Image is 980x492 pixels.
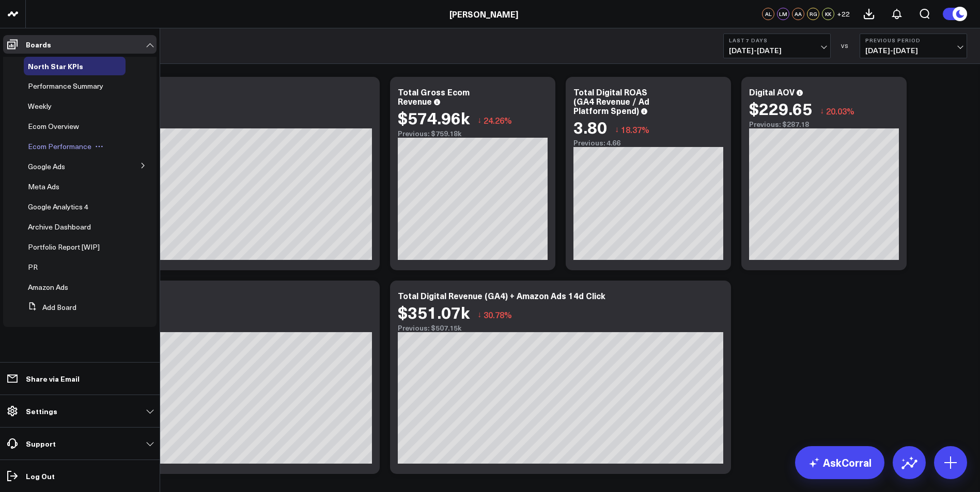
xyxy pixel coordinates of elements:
b: Previous Period [865,37,961,43]
span: [DATE] - [DATE] [729,46,825,55]
span: 20.03% [826,105,854,117]
span: North Star KPIs [28,61,83,71]
div: Total Gross Ecom Revenue [398,86,470,107]
a: Ecom Performance [28,142,91,151]
span: Archive Dashboard [28,222,91,232]
span: Amazon Ads [28,282,68,292]
span: PR [28,262,38,272]
div: RG [807,8,819,20]
span: 18.37% [621,124,649,135]
p: Log Out [26,472,55,480]
a: Archive Dashboard [28,223,91,231]
span: Google Ads [28,161,65,171]
button: Previous Period[DATE]-[DATE] [860,34,967,58]
p: Support [26,439,56,448]
a: Log Out [3,467,157,485]
span: ↓ [820,104,824,118]
button: Add Board [24,298,76,317]
a: Performance Summary [28,82,103,90]
div: KK [822,8,834,20]
button: +22 [837,8,850,20]
div: Previous: $108.81k [46,120,372,128]
div: Total Digital Revenue (GA4) + Amazon Ads 14d Click [398,290,605,301]
a: Google Ads [28,162,65,171]
span: ↓ [477,308,481,321]
b: Last 7 Days [729,37,825,43]
div: Previous: 117.48k [46,324,372,332]
div: $229.65 [749,99,812,118]
div: AL [762,8,774,20]
span: Meta Ads [28,182,59,191]
span: ↓ [477,113,481,127]
div: LM [777,8,789,20]
div: Previous: $287.18 [749,120,899,128]
p: Settings [26,407,57,415]
span: + 22 [837,10,850,18]
a: [PERSON_NAME] [449,8,518,20]
div: $351.07k [398,303,470,321]
div: Total Digital ROAS (GA4 Revenue / Ad Platform Spend) [573,86,649,116]
a: AskCorral [795,446,884,479]
span: Google Analytics 4 [28,202,88,211]
span: 30.78% [484,309,512,320]
span: Weekly [28,101,52,111]
a: Portfolio Report [WIP] [28,243,100,251]
div: AA [792,8,804,20]
span: [DATE] - [DATE] [865,46,961,55]
div: Previous: $759.18k [398,129,548,138]
a: PR [28,263,38,271]
p: Share via Email [26,374,80,383]
span: Ecom Overview [28,121,79,131]
a: North Star KPIs [28,62,83,70]
button: Last 7 Days[DATE]-[DATE] [723,34,831,58]
span: Portfolio Report [WIP] [28,242,100,252]
div: VS [836,43,854,49]
div: 3.80 [573,118,607,136]
a: Weekly [28,102,52,110]
p: Boards [26,40,51,48]
div: Previous: $507.15k [398,324,723,332]
a: Meta Ads [28,183,59,191]
div: Digital AOV [749,86,795,97]
a: Google Analytics 4 [28,203,88,211]
a: Ecom Overview [28,122,79,130]
div: Previous: 4.66 [573,139,723,147]
span: Ecom Performance [28,141,91,151]
span: 24.26% [484,114,512,126]
span: Performance Summary [28,81,103,91]
span: ↓ [615,123,619,136]
a: Amazon Ads [28,283,68,291]
div: $574.96k [398,108,470,127]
